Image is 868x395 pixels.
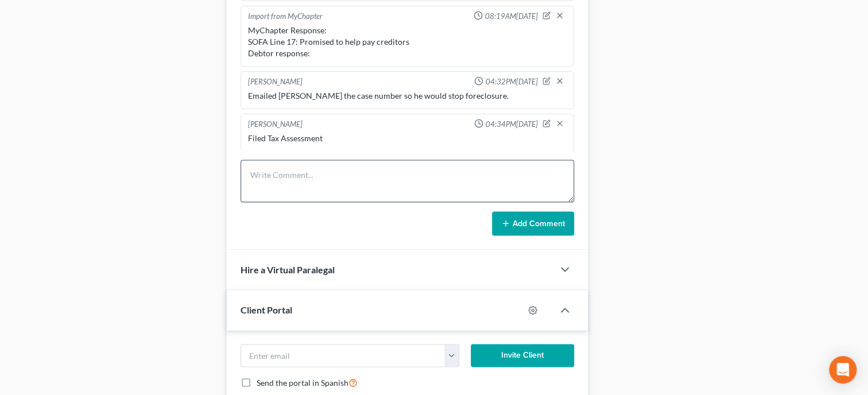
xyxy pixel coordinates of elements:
div: Filed Tax Assessment [248,133,567,144]
span: Send the portal in Spanish [257,378,348,388]
button: Invite Client [471,344,574,367]
div: Open Intercom Messenger [829,356,857,384]
span: 08:19AM[DATE] [485,11,538,22]
span: Hire a Virtual Paralegal [241,264,335,275]
input: Enter email [241,344,445,366]
span: 04:32PM[DATE] [486,76,538,87]
span: Client Portal [241,304,292,315]
div: Emailed [PERSON_NAME] the case number so he would stop foreclosure. [248,90,567,102]
div: [PERSON_NAME] [248,119,303,130]
button: Add Comment [492,211,574,235]
div: [PERSON_NAME] [248,76,303,88]
div: MyChapter Response: SOFA Line 17: Promised to help pay creditors Debtor response: [248,25,567,59]
span: 04:34PM[DATE] [486,119,538,130]
div: Import from MyChapter [248,11,323,22]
